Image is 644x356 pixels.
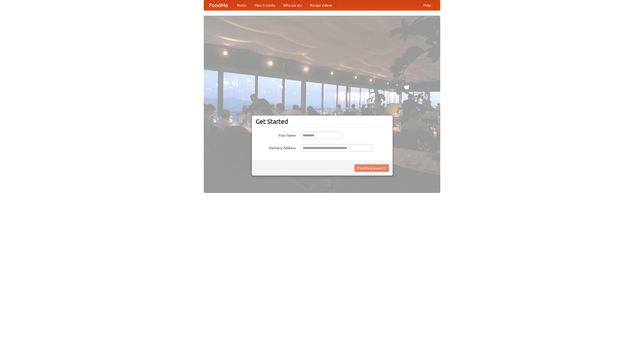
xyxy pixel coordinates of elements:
a: Who we are [279,0,306,10]
a: Recipe videos [306,0,336,10]
a: Home [233,0,251,10]
label: Your Name [256,132,296,138]
button: Find Restaurants! [354,164,389,172]
a: How it works [251,0,279,10]
label: Delivery Address [256,144,296,150]
a: Help [419,0,435,10]
h3: Get Started [256,118,389,125]
a: FoodMe [204,0,233,10]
